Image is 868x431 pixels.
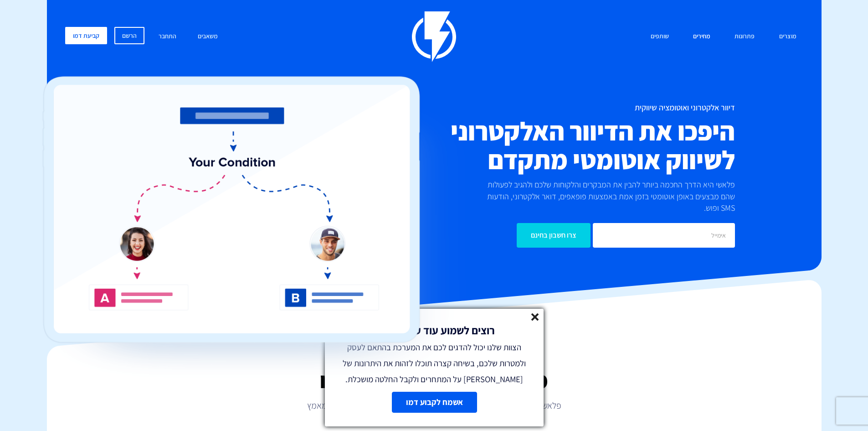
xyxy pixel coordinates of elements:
h1: דיוור אלקטרוני ואוטומציה שיווקית [380,103,735,112]
a: שותפים [644,27,676,47]
p: פלאשי היא הדרך החכמה ביותר להבין את המבקרים והלקוחות שלכם ולהגיב לפעולות שהם מבצעים באופן אוטומטי... [472,179,735,214]
h2: היפכו את הדיוור האלקטרוני לשיווק אוטומטי מתקדם [380,117,735,174]
a: משאבים [191,27,225,47]
a: התחבר [152,27,183,47]
p: פלאשי מעצימה חברות בכל הגדלים ובכל תחום לבצע יותר מכירות בפחות מאמץ [47,399,822,412]
input: צרו חשבון בחינם [517,223,591,248]
a: מוצרים [772,27,803,47]
a: פתרונות [728,27,761,47]
input: אימייל [593,223,735,248]
a: הרשם [114,27,144,44]
a: מחירים [686,27,717,47]
a: קביעת דמו [65,27,107,44]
